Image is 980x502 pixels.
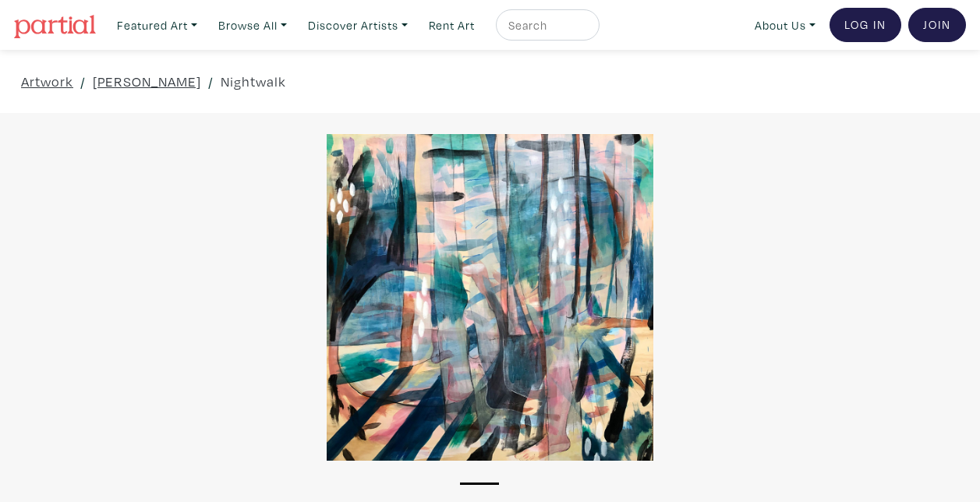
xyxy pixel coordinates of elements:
[748,9,823,41] a: About Us
[80,71,86,92] span: /
[211,9,294,41] a: Browse All
[301,9,415,41] a: Discover Artists
[208,71,214,92] span: /
[908,8,966,42] a: Join
[507,16,585,35] input: Search
[422,9,482,41] a: Rent Art
[110,9,204,41] a: Featured Art
[221,71,286,92] a: Nightwalk
[460,483,499,485] button: 1 of 1
[93,71,201,92] a: [PERSON_NAME]
[21,71,73,92] a: Artwork
[830,8,901,42] a: Log In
